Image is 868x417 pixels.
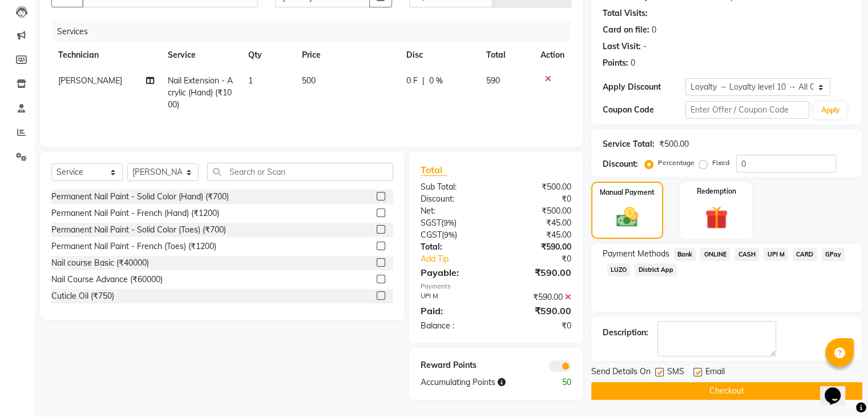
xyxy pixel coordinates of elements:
div: ₹590.00 [496,241,580,253]
div: Points: [603,57,628,69]
span: CASH [734,248,759,261]
div: Permanent Nail Paint - French (Hand) (₹1200) [51,207,219,219]
span: Email [705,366,725,380]
div: ( ) [412,229,496,241]
span: UPI M [764,248,788,261]
div: Service Total: [603,138,655,150]
div: Nail course Basic (₹40000) [51,257,149,269]
div: Apply Discount [603,81,685,93]
span: [PERSON_NAME] [58,75,122,86]
div: ( ) [412,217,496,229]
button: Checkout [591,382,862,400]
span: SMS [667,366,684,380]
input: Search or Scan [207,163,393,181]
input: Enter Offer / Coupon Code [685,101,810,119]
div: Description: [603,327,648,339]
div: ₹45.00 [496,217,580,229]
span: 1 [248,75,253,86]
a: Add Tip [412,253,510,265]
span: 500 [302,75,316,86]
iframe: chat widget [820,371,857,406]
th: Action [534,42,571,68]
span: CARD [793,248,817,261]
span: Nail Extension - Acrylic (Hand) (₹1000) [168,75,233,110]
div: ₹0 [496,193,580,205]
div: - [643,41,647,53]
span: District App [635,263,677,276]
label: Redemption [697,186,736,197]
div: Total Visits: [603,7,648,19]
div: Permanent Nail Paint - Solid Color (Toes) (₹700) [51,224,226,236]
label: Fixed [712,158,729,168]
div: Last Visit: [603,41,641,53]
div: ₹590.00 [496,291,580,303]
th: Disc [399,42,479,68]
div: Card on file: [603,24,649,36]
label: Manual Payment [600,187,655,198]
span: 0 F [406,75,418,87]
span: 9% [444,230,455,239]
div: Balance : [412,320,496,332]
div: ₹500.00 [496,205,580,217]
div: ₹500.00 [496,181,580,193]
div: Net: [412,205,496,217]
th: Service [161,42,241,68]
div: 0 [631,57,635,69]
div: Accumulating Points [412,376,538,388]
span: 590 [486,75,500,86]
th: Price [295,42,399,68]
div: Total: [412,241,496,253]
div: Permanent Nail Paint - French (Toes) (₹1200) [51,240,216,252]
div: ₹0 [496,320,580,332]
span: Payment Methods [603,248,669,260]
span: Bank [674,248,696,261]
div: Sub Total: [412,181,496,193]
div: ₹0 [510,253,579,265]
button: Apply [814,102,846,119]
img: _cash.svg [609,205,645,230]
div: Paid: [412,304,496,318]
img: _gift.svg [698,203,735,232]
div: ₹590.00 [496,304,580,318]
div: ₹590.00 [496,266,580,279]
th: Total [479,42,534,68]
div: Discount: [603,158,638,170]
span: ONLINE [700,248,730,261]
div: Services [53,21,580,42]
th: Qty [241,42,295,68]
div: Discount: [412,193,496,205]
div: Cuticle Oil (₹750) [51,290,114,302]
span: Total [421,164,447,176]
div: Payments [421,282,571,291]
div: Permanent Nail Paint - Solid Color (Hand) (₹700) [51,191,229,203]
div: Payable: [412,266,496,279]
span: CGST [421,230,442,240]
div: Reward Points [412,359,496,372]
label: Percentage [658,158,695,168]
span: SGST [421,218,441,228]
div: ₹500.00 [659,138,689,150]
div: 50 [538,376,579,388]
div: Nail Course Advance (₹60000) [51,274,163,286]
div: UPI M [412,291,496,303]
span: LUZO [607,263,631,276]
div: ₹45.00 [496,229,580,241]
th: Technician [51,42,161,68]
span: | [422,75,425,87]
span: 0 % [429,75,443,87]
div: 0 [652,24,656,36]
div: Coupon Code [603,104,685,116]
span: Send Details On [591,366,651,380]
span: 9% [443,218,454,227]
span: GPay [822,248,845,261]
